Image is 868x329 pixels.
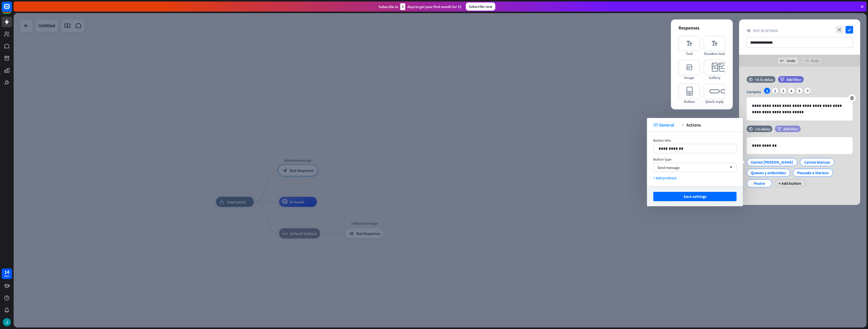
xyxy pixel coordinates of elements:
span: Variants [747,89,761,94]
i: tweak [653,123,658,127]
span: Actions [686,122,701,128]
button: Open LiveChat chat widget [4,2,19,17]
span: Add filter [783,127,798,131]
div: Carnes blancas [804,158,830,166]
i: plus [804,88,810,94]
div: 14 [4,270,9,274]
i: time [749,78,753,81]
div: Carnes [PERSON_NAME] [751,158,793,166]
div: days [4,274,9,278]
div: 4 [788,88,794,94]
span: General [659,122,674,128]
div: 1 [764,88,770,94]
div: Subscribe now [466,3,495,11]
div: Redo [802,57,822,64]
i: redo [804,59,808,63]
i: filter [780,78,784,81]
div: +2s delay [755,127,770,131]
div: Postre [751,180,768,187]
span: Add filter [786,77,801,82]
div: 5 [796,88,802,94]
i: action [681,123,685,127]
div: +0.5s delay [755,77,773,82]
div: 3 [780,88,786,94]
button: Save settings [653,192,737,201]
div: + Add button [774,179,805,187]
div: 3 [400,3,405,10]
div: Undo [778,57,798,64]
a: 14 days [2,268,12,279]
i: filter [777,127,781,131]
div: Quesos y embutidos [751,169,786,176]
span: Send message [657,165,680,170]
i: arrow_down [727,166,733,169]
i: time [749,127,753,131]
i: check [846,26,853,34]
i: close [835,26,843,34]
i: block_bot_response [746,28,751,33]
div: 2 [772,88,778,94]
div: Pescado o Marisco [797,169,829,176]
div: + Add postback [653,176,737,180]
div: Button type [653,157,737,162]
span: Bot Response [753,28,778,33]
div: Button title [653,138,737,143]
i: undo [780,59,784,63]
div: Subscribe in days to get your first month for $1 [378,3,462,10]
